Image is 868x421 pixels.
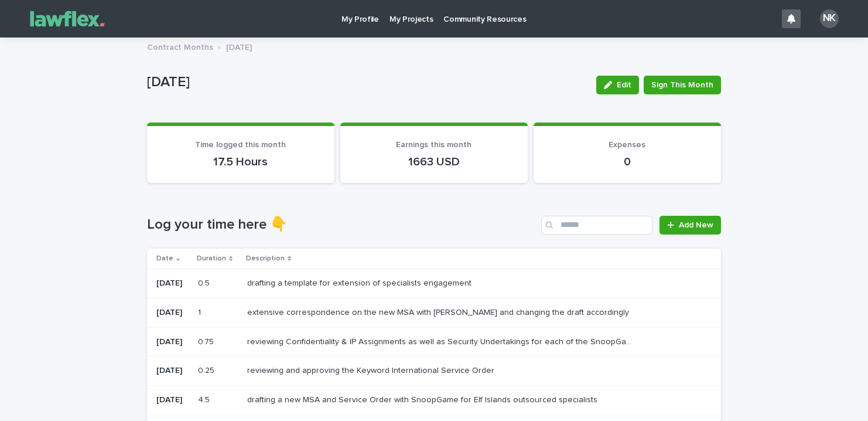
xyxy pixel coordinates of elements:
[156,395,189,405] p: [DATE]
[156,308,189,318] p: [DATE]
[679,221,713,229] span: Add New
[156,252,173,265] p: Date
[246,252,285,265] p: Description
[147,74,587,91] p: [DATE]
[247,364,497,376] p: reviewing and approving the Keyword International Service Order
[198,364,217,376] p: 0.25
[644,76,721,94] button: Sign This Month
[354,155,514,169] p: 1663 USD
[596,76,639,94] button: Edit
[198,276,212,288] p: 0.5
[659,216,721,235] a: Add New
[548,155,707,169] p: 0
[617,81,631,89] span: Edit
[147,269,721,298] tr: [DATE]0.50.5 drafting a template for extension of specialists engagementdrafting a template for e...
[247,276,474,288] p: drafting a template for extension of specialists engagement
[198,305,203,318] p: 1
[147,216,536,233] h1: Log your time here 👇
[226,40,252,53] p: [DATE]
[147,386,721,415] tr: [DATE]4.54.5 drafting a new MSA and Service Order with SnoopGame for Elf Islands outsourced speci...
[609,141,645,149] span: Expenses
[161,155,320,169] p: 17.5 Hours
[147,357,721,386] tr: [DATE]0.250.25 reviewing and approving the Keyword International Service Orderreviewing and appro...
[156,366,189,376] p: [DATE]
[198,393,212,405] p: 4.5
[820,9,839,28] div: NK
[197,252,226,265] p: Duration
[147,40,213,53] p: Contract Months
[541,216,652,235] input: Search
[651,79,713,91] span: Sign This Month
[396,141,471,149] span: Earnings this month
[247,305,631,318] p: extensive correspondence on the new MSA with [PERSON_NAME] and changing the draft accordingly
[247,393,600,405] p: drafting a new MSA and Service Order with SnoopGame for Elf Islands outsourced specialists
[156,279,189,288] p: [DATE]
[198,335,216,347] p: 0.75
[156,337,189,347] p: [DATE]
[147,298,721,327] tr: [DATE]11 extensive correspondence on the new MSA with [PERSON_NAME] and changing the draft accord...
[23,7,111,30] img: Gnvw4qrBSHOAfo8VMhG6
[247,335,640,347] p: reviewing Confidentiality & IP Assignments as well as Security Undertakings for each of the Snoop...
[147,327,721,357] tr: [DATE]0.750.75 reviewing Confidentiality & IP Assignments as well as Security Undertakings for ea...
[195,141,286,149] span: Time logged this month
